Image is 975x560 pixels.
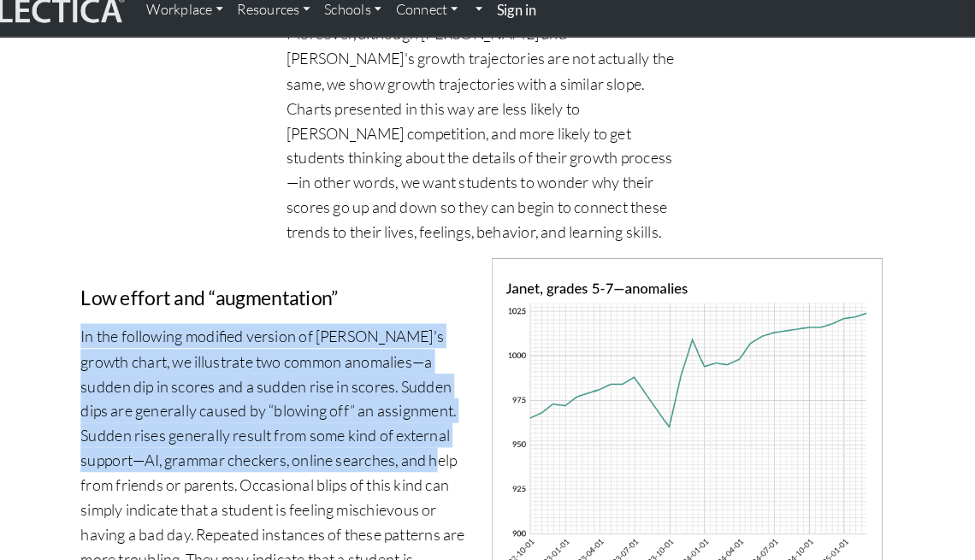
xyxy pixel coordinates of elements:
h4: Low effort and “augmentation” [97,294,477,317]
a: Sign in [495,7,547,44]
a: Schools [328,7,397,43]
strong: Sign in [502,16,541,32]
a: Resources [243,7,328,43]
p: Moreover, although [PERSON_NAME] and [PERSON_NAME]'s growth trajectories are not actually the sam... [298,36,677,252]
img: lecticalive [13,9,141,42]
a: Connect [397,7,471,43]
a: Workplace [155,7,243,43]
